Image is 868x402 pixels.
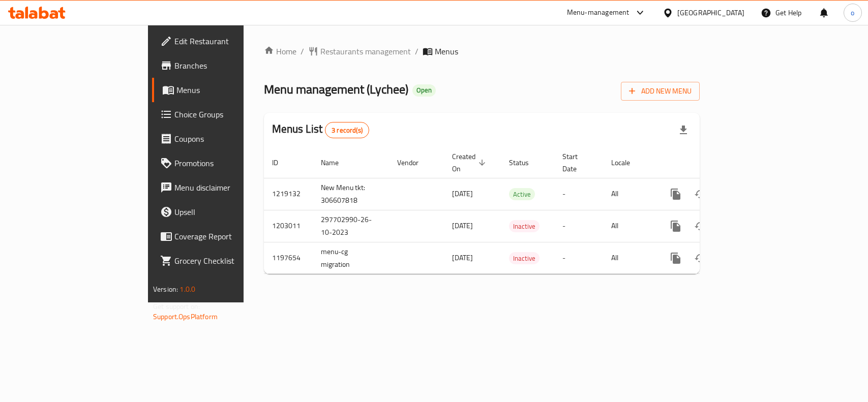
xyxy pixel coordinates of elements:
span: Created On [452,150,489,175]
div: Menu-management [567,7,630,19]
div: Total records count [325,122,369,138]
div: Inactive [509,220,540,232]
div: [GEOGRAPHIC_DATA] [677,7,744,18]
span: Get support on: [153,300,200,313]
td: All [603,242,655,274]
span: Menus [435,45,458,57]
button: Change Status [688,246,712,270]
span: Open [412,86,436,95]
span: Version: [153,283,178,296]
span: Grocery Checklist [174,255,285,267]
li: / [301,45,304,57]
button: more [664,246,688,270]
span: 1.0.0 [179,283,195,296]
td: - [554,210,603,242]
span: ID [272,157,291,169]
button: Change Status [688,214,712,238]
a: Restaurants management [308,45,411,57]
span: Branches [174,59,285,72]
span: Active [509,189,535,200]
span: Menus [176,84,285,96]
span: Edit Restaurant [174,35,285,47]
span: Start Date [562,150,591,175]
h2: Menus List [272,121,369,138]
span: Add New Menu [629,85,692,98]
th: Actions [655,147,769,178]
span: Restaurants management [320,45,411,57]
div: Export file [671,118,696,142]
span: Vendor [397,157,432,169]
table: enhanced table [264,147,769,274]
a: Menu disclaimer [152,175,293,200]
td: New Menu tkt: 306607818 [313,178,389,210]
div: Active [509,188,535,200]
span: o [851,7,854,18]
span: Status [509,157,542,169]
span: Locale [611,157,643,169]
span: Menu disclaimer [174,181,285,194]
span: [DATE] [452,187,473,200]
td: All [603,178,655,210]
button: more [664,214,688,238]
span: [DATE] [452,251,473,264]
a: Branches [152,53,293,78]
a: Grocery Checklist [152,249,293,273]
td: menu-cg migration [313,242,389,274]
a: Coupons [152,127,293,151]
a: Support.OpsPlatform [153,310,218,323]
span: Coverage Report [174,230,285,242]
div: Open [412,84,436,97]
a: Promotions [152,151,293,175]
nav: breadcrumb [264,45,700,57]
span: Inactive [509,221,540,232]
td: - [554,178,603,210]
span: Coupons [174,133,285,145]
td: - [554,242,603,274]
td: 297702990-26-10-2023 [313,210,389,242]
a: Coverage Report [152,224,293,249]
span: Choice Groups [174,108,285,120]
button: Change Status [688,182,712,206]
a: Edit Restaurant [152,29,293,53]
span: [DATE] [452,219,473,232]
button: more [664,182,688,206]
span: Upsell [174,206,285,218]
span: Promotions [174,157,285,169]
a: Menus [152,78,293,102]
a: Choice Groups [152,102,293,127]
span: Inactive [509,253,540,264]
span: Menu management ( Lychee ) [264,78,408,101]
span: 3 record(s) [325,126,369,135]
div: Inactive [509,252,540,264]
td: All [603,210,655,242]
button: Add New Menu [621,82,700,101]
span: Name [321,157,352,169]
li: / [415,45,418,57]
a: Upsell [152,200,293,224]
